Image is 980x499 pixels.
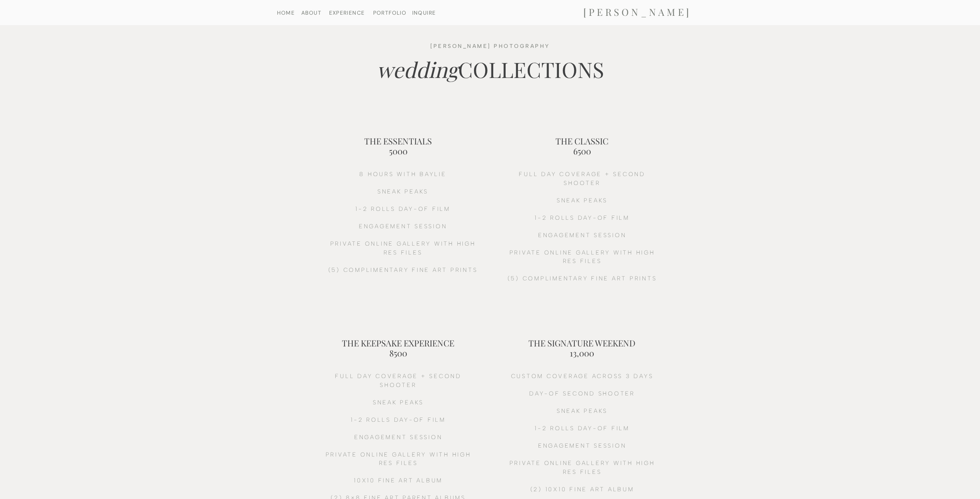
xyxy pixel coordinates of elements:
[266,10,306,15] a: HOME
[504,170,661,309] h2: full day coverage + second shooter sneak peaks 1-2 ROLLS DAY-OF FILM ENGAGEMENT SESSION PRIVATE O...
[327,10,367,15] a: EXPERIENCE
[403,41,578,50] h3: [PERSON_NAME] PHOTOGRAPHY
[292,10,331,15] a: ABOUT
[336,338,461,348] h2: THE KEEPSAKE EXPERIENCE 8500
[289,53,692,97] h2: COLLECTIONS
[520,338,645,348] h2: THE SIGNATURE WEEKEND 13,000
[377,55,458,83] i: wedding
[410,10,438,15] a: INQUIRE
[370,10,410,15] a: PORTFOLIO
[560,6,715,19] a: [PERSON_NAME]
[324,170,482,309] h2: 8 HOURS witH BAYLIE sneak peaks 1-2 ROLLS DAY-OF FILM ENGAGEMENT SESSION PRIVATE ONLINE GALLERY W...
[336,136,461,146] h2: THE ESSENTIALS 5000
[520,136,645,146] h2: THE CLASSIC 6500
